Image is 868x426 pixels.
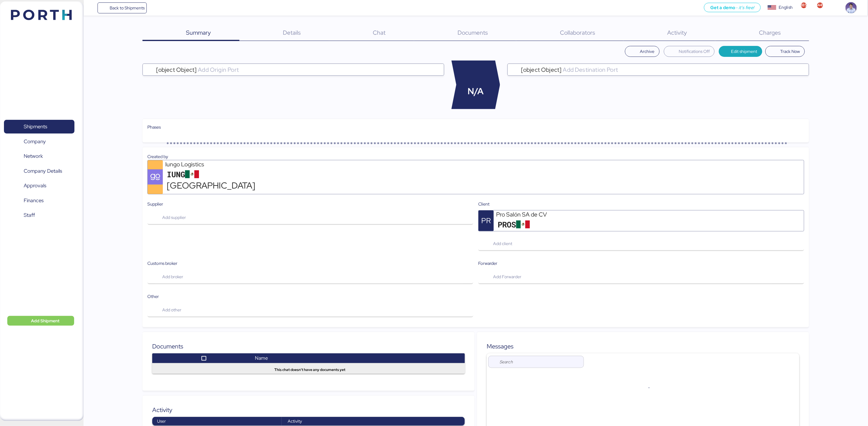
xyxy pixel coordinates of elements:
[152,342,465,351] div: Documents
[780,48,800,55] span: Track Now
[468,85,484,98] span: N/A
[719,46,762,57] button: Edit shipment
[147,302,473,317] button: Add other
[24,211,35,220] span: Staff
[147,153,805,160] div: Created by
[162,273,183,280] span: Add broker
[779,4,793,11] div: English
[98,2,147,13] a: Back to Shipments
[24,152,43,161] span: Network
[24,167,62,175] span: Company Details
[157,418,166,424] span: User
[7,316,74,326] button: Add Shipment
[493,273,521,280] span: Add Forwarder
[640,48,655,55] span: Archive
[4,193,74,207] a: Finances
[458,29,488,36] span: Documents
[24,122,47,131] span: Shipments
[162,214,186,221] span: Add supplier
[288,418,302,424] span: Activity
[4,149,74,163] a: Network
[186,29,211,36] span: Summary
[147,210,473,225] button: Add supplier
[4,208,74,222] a: Staff
[679,48,710,55] span: Notifications Off
[664,46,715,57] button: Notifications Off
[562,66,807,73] input: [object Object]
[759,29,781,36] span: Charges
[493,240,512,247] span: Add client
[274,367,345,372] span: This chat doesn't have any documents yet
[373,29,386,36] span: Chat
[110,4,145,12] span: Back to Shipments
[478,236,804,251] button: Add client
[147,124,805,130] div: Phases
[24,137,46,146] span: Company
[487,342,799,351] div: Messages
[482,215,491,226] span: PR
[4,134,74,148] a: Company
[667,29,687,36] span: Activity
[625,46,660,57] button: Archive
[24,181,46,190] span: Approvals
[496,210,569,219] div: Pro Salón SA de CV
[24,196,43,205] span: Finances
[162,306,181,313] span: Add other
[87,3,98,13] button: Menu
[283,29,301,36] span: Details
[731,48,757,55] span: Edit shipment
[4,179,74,193] a: Approvals
[560,29,595,36] span: Collaborators
[147,269,473,284] button: Add broker
[765,46,805,57] button: Track Now
[521,67,562,72] span: [object Object]
[156,67,197,72] span: [object Object]
[167,179,255,192] span: [GEOGRAPHIC_DATA]
[4,120,74,134] a: Shipments
[255,355,268,361] span: Name
[197,66,441,73] input: [object Object]
[4,164,74,178] a: Company Details
[499,356,580,368] input: Search
[165,160,238,168] div: Iungo Logistics
[152,405,465,414] div: Activity
[478,269,804,284] button: Add Forwarder
[31,317,60,324] span: Add Shipment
